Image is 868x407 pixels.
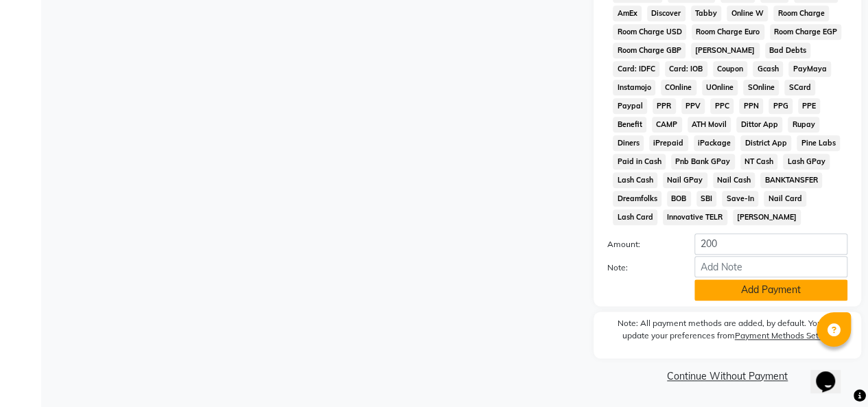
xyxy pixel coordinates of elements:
span: [PERSON_NAME] [733,209,801,225]
span: Coupon [713,61,748,77]
span: Paypal [613,98,647,114]
span: PPE [798,98,821,114]
span: iPrepaid [649,135,688,151]
span: Save-In [722,191,758,207]
span: PayMaya [788,61,831,77]
span: Room Charge EGP [770,24,842,40]
span: District App [740,135,791,151]
span: PPR [653,98,676,114]
span: Pine Labs [797,135,840,151]
span: Paid in Cash [613,154,666,170]
span: NT Cash [740,154,778,170]
label: Note: [597,261,684,274]
span: BANKTANSFER [760,172,822,188]
span: BOB [667,191,691,207]
span: Bad Debts [765,43,811,58]
span: Instamojo [613,80,655,95]
span: Room Charge GBP [613,43,685,58]
span: Room Charge [773,5,829,21]
span: Gcash [753,61,783,77]
span: Diners [613,135,644,151]
span: SOnline [743,80,779,95]
span: SBI [696,191,717,207]
span: Lash Cash [613,172,657,188]
span: Benefit [613,117,646,132]
span: UOnline [702,80,738,95]
span: Lash Card [613,209,657,225]
label: Payment Methods Setting [735,329,833,342]
span: PPC [710,98,734,114]
span: PPN [739,98,763,114]
input: Add Note [694,256,847,277]
span: ATH Movil [688,117,731,132]
span: Room Charge Euro [692,24,764,40]
label: Note: All payment methods are added, by default. You can update your preferences from [607,317,847,347]
span: Discover [647,5,685,21]
span: Innovative TELR [663,209,727,225]
span: Dreamfolks [613,191,661,207]
input: Amount [694,233,847,255]
span: [PERSON_NAME] [691,43,760,58]
span: Card: IOB [665,61,707,77]
span: iPackage [694,135,736,151]
span: Nail GPay [663,172,707,188]
span: AmEx [613,5,642,21]
span: Dittor App [736,117,782,132]
span: COnline [661,80,696,95]
span: Pnb Bank GPay [671,154,735,170]
button: Add Payment [694,279,847,301]
span: PPV [681,98,705,114]
span: SCard [784,80,815,95]
span: PPG [769,98,793,114]
span: Room Charge USD [613,24,686,40]
span: Card: IDFC [613,61,659,77]
span: Lash GPay [783,154,830,170]
span: CAMP [652,117,682,132]
span: Nail Card [764,191,806,207]
span: Nail Cash [713,172,755,188]
span: Rupay [788,117,819,132]
span: Tabby [691,5,722,21]
span: Online W [727,5,768,21]
label: Amount: [597,238,684,251]
a: Continue Without Payment [596,369,858,384]
iframe: chat widget [810,352,854,393]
